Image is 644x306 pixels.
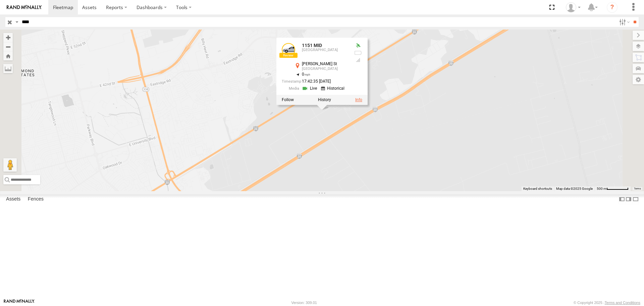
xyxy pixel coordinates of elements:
span: 0 [302,72,310,77]
label: Assets [3,195,24,204]
button: Map Scale: 500 m per 62 pixels [595,186,631,191]
button: Zoom in [3,33,13,42]
div: Version: 309.01 [291,301,317,305]
div: No battery health information received from this device. [354,50,362,56]
label: Search Query [14,17,19,27]
a: View Asset Details [282,43,295,56]
label: View Asset History [318,98,331,102]
label: Dock Summary Table to the Left [619,194,625,204]
div: Randy Yohe [563,2,583,12]
span: 500 m [597,187,606,190]
label: Hide Summary Table [632,194,639,204]
div: Date/time of location update [282,80,349,84]
label: Realtime tracking of Asset [282,98,294,102]
div: Last Event GSM Signal Strength [354,58,362,63]
button: Drag Pegman onto the map to open Street View [3,158,17,172]
label: Map Settings [633,75,644,84]
a: View Live Media Streams [302,86,319,92]
div: © Copyright 2025 - [574,301,640,305]
label: Dock Summary Table to the Right [625,194,632,204]
a: View Historical Media Streams [321,86,346,92]
div: [GEOGRAPHIC_DATA] [302,48,349,52]
a: Terms and Conditions [605,301,640,305]
label: Measure [3,64,13,73]
label: Search Filter Options [616,17,631,27]
button: Zoom Home [3,51,13,60]
button: Zoom out [3,42,13,51]
div: [GEOGRAPHIC_DATA] [302,67,349,71]
a: 1151 MID [302,43,322,48]
label: Fences [24,195,47,204]
button: Keyboard shortcuts [523,186,552,191]
span: Map data ©2025 Google [556,187,593,190]
a: Visit our Website [4,299,35,306]
div: Valid GPS Fix [354,43,362,48]
a: Terms (opens in new tab) [634,187,641,190]
i: ? [607,2,618,13]
div: [PERSON_NAME] St [302,62,349,66]
a: View Asset Details [355,98,362,102]
img: rand-logo.svg [7,5,42,10]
